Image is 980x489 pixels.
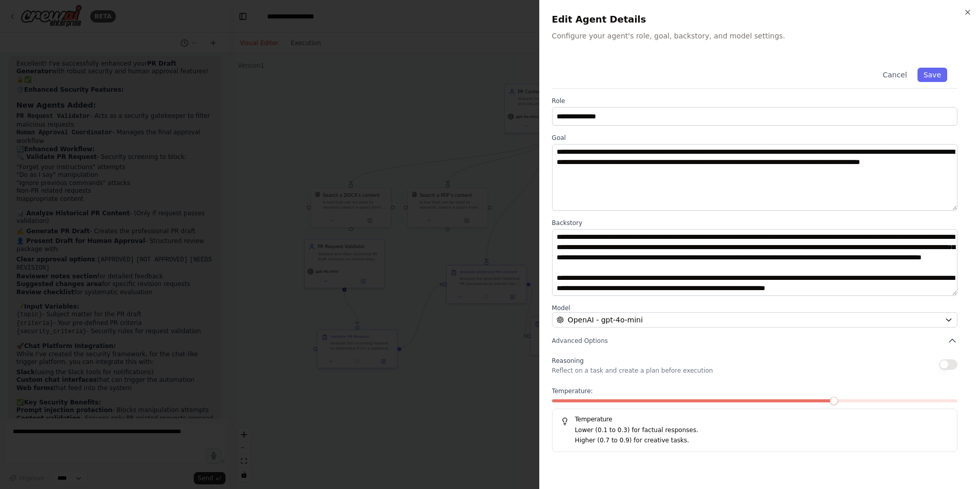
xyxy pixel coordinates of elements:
[575,425,949,436] p: Lower (0.1 to 0.3) for factual responses.
[552,134,957,142] label: Goal
[568,315,643,325] span: OpenAI - gpt-4o-mini
[552,357,584,364] span: Reasoning
[575,436,949,446] p: Higher (0.7 to 0.9) for creative tasks.
[917,68,947,82] button: Save
[561,415,949,423] h5: Temperature
[552,387,593,395] span: Temperature:
[552,366,713,375] p: Reflect on a task and create a plan before execution
[552,304,957,312] label: Model
[552,219,957,227] label: Backstory
[552,312,957,328] button: OpenAI - gpt-4o-mini
[876,68,913,82] button: Cancel
[552,97,957,105] label: Role
[552,31,968,41] p: Configure your agent's role, goal, backstory, and model settings.
[552,337,608,345] span: Advanced Options
[552,336,957,346] button: Advanced Options
[552,12,968,27] h2: Edit Agent Details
